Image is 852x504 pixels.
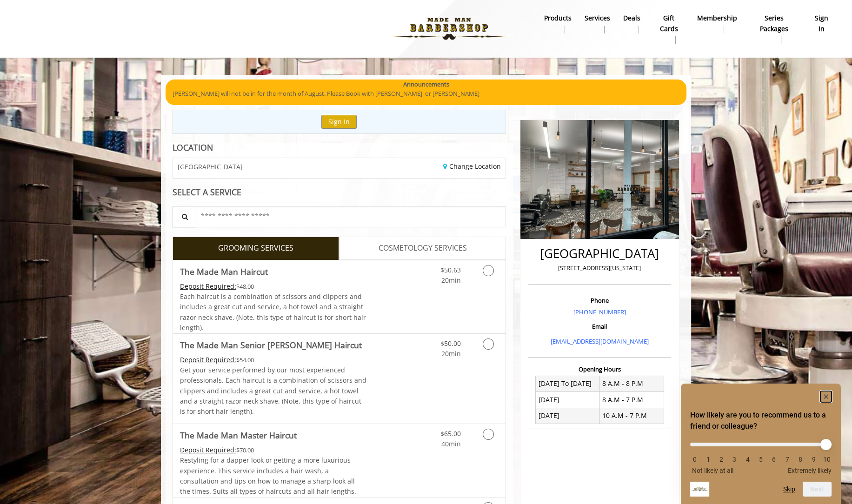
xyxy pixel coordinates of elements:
li: 0 [690,456,699,463]
button: Hide survey [820,391,832,402]
button: Service Search [172,206,196,227]
li: 1 [703,456,712,463]
b: products [544,13,572,23]
a: sign insign in [805,12,839,36]
span: This service needs some Advance to be paid before we block your appointment [180,282,236,291]
td: [DATE] [536,392,600,408]
div: $70.00 [180,445,367,455]
a: [PHONE_NUMBER] [573,308,626,316]
b: The Made Man Haircut [180,265,268,278]
h3: Phone [531,297,669,304]
span: GROOMING SERVICES [218,242,293,254]
p: [STREET_ADDRESS][US_STATE] [531,263,669,273]
b: Deals [623,13,640,23]
li: 4 [743,456,752,463]
b: Services [585,13,610,23]
h3: Email [531,323,669,330]
div: SELECT A SERVICE [173,188,506,197]
b: Announcements [403,80,449,89]
td: 10 A.M - 7 P.M [599,408,664,424]
li: 9 [809,456,819,463]
span: 40min [441,439,461,448]
li: 6 [769,456,779,463]
li: 5 [756,456,765,463]
span: This service needs some Advance to be paid before we block your appointment [180,445,236,454]
span: 20min [441,276,461,285]
li: 10 [822,456,832,463]
span: Each haircut is a combination of scissors and clippers and includes a great cut and service, a ho... [180,292,366,332]
h3: Opening Hours [528,366,671,372]
li: 8 [796,456,805,463]
b: The Made Man Master Haircut [180,429,297,442]
span: [GEOGRAPHIC_DATA] [178,163,243,170]
a: Productsproducts [538,12,578,36]
span: Extremely likely [788,467,832,474]
b: LOCATION [173,142,213,153]
div: How likely are you to recommend us to a friend or colleague? Select an option from 0 to 10, with ... [690,436,832,474]
span: Restyling for a dapper look or getting a more luxurious experience. This service includes a hair ... [180,456,356,496]
span: $65.00 [440,429,461,438]
a: DealsDeals [617,12,647,36]
span: $50.63 [440,265,461,274]
b: Series packages [750,13,799,34]
div: $54.00 [180,355,367,365]
li: 2 [717,456,726,463]
a: Gift cardsgift cards [647,12,691,46]
span: Not likely at all [692,467,733,474]
b: gift cards [653,13,684,34]
h2: [GEOGRAPHIC_DATA] [531,247,669,260]
span: $50.00 [440,339,461,348]
li: 7 [783,456,792,463]
span: COSMETOLOGY SERVICES [378,242,466,254]
td: [DATE] To [DATE] [536,376,600,391]
span: 20min [441,349,461,358]
li: 3 [730,456,739,463]
span: This service needs some Advance to be paid before we block your appointment [180,355,236,364]
button: Next question [803,482,832,497]
p: [PERSON_NAME] will not be in for the month of August. Please Book with [PERSON_NAME], or [PERSON_... [173,89,679,99]
b: The Made Man Senior [PERSON_NAME] Haircut [180,338,362,351]
td: 8 A.M - 7 P.M [599,392,664,408]
a: Change Location [443,162,501,171]
a: [EMAIL_ADDRESS][DOMAIN_NAME] [551,337,649,345]
p: Get your service performed by our most experienced professionals. Each haircut is a combination o... [180,365,367,417]
a: ServicesServices [578,12,617,36]
a: MembershipMembership [691,12,744,36]
div: $48.00 [180,281,367,292]
button: Sign In [321,115,357,128]
td: 8 A.M - 8 P.M [599,376,664,391]
a: Series packagesSeries packages [744,12,805,46]
b: Membership [697,13,737,23]
b: sign in [812,13,832,34]
img: Made Man Barbershop logo [385,3,513,54]
button: Skip [783,485,795,493]
td: [DATE] [536,408,600,424]
div: How likely are you to recommend us to a friend or colleague? Select an option from 0 to 10, with ... [690,391,832,497]
h2: How likely are you to recommend us to a friend or colleague? Select an option from 0 to 10, with ... [690,410,832,432]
